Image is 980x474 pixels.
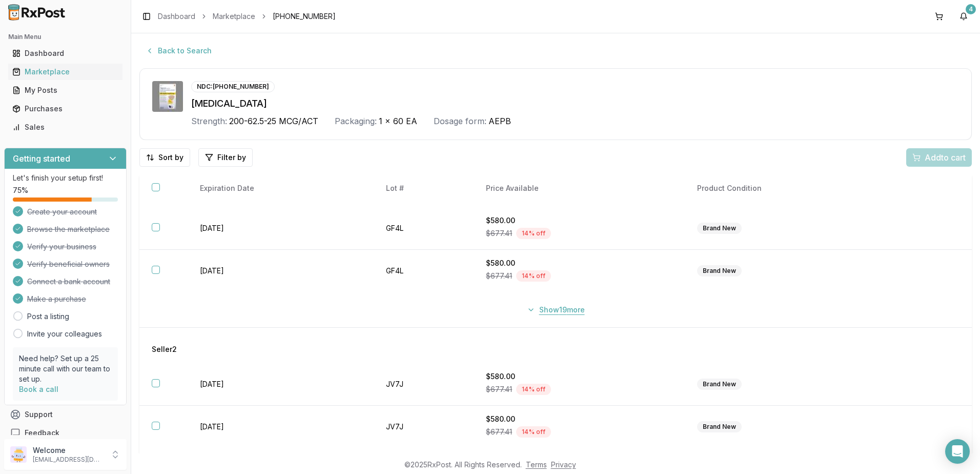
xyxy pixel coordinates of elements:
th: Price Available [474,175,685,202]
a: My Posts [8,81,122,100]
h2: Main Menu [8,33,122,41]
button: My Posts [4,82,127,98]
a: Book a call [19,385,58,393]
a: Post a listing [27,311,69,322]
td: GF4L [374,207,474,250]
img: User avatar [10,446,27,463]
img: Trelegy Ellipta 200-62.5-25 MCG/ACT AEPB [152,81,183,112]
img: RxPost Logo [4,4,70,21]
div: NDC: [PHONE_NUMBER] [191,81,275,92]
div: 14 % off [516,228,551,239]
button: Purchases [4,101,127,117]
button: Back to Search [139,42,218,60]
div: Dosage form: [434,115,486,127]
div: My Posts [12,85,118,95]
div: $580.00 [486,215,672,226]
span: 1 x 60 EA [379,115,417,127]
button: Filter by [198,148,253,167]
th: Expiration Date [188,175,374,202]
th: Product Condition [685,175,895,202]
span: Filter by [217,152,246,163]
button: Feedback [4,424,127,442]
a: Invite your colleagues [27,329,102,339]
p: Need help? Set up a 25 minute call with our team to set up. [19,353,112,384]
span: $677.41 [486,384,512,394]
div: 14 % off [516,426,551,438]
a: Sales [8,118,122,136]
div: Purchases [12,104,118,114]
div: Dashboard [12,48,118,58]
div: Packaging: [335,115,377,127]
a: Marketplace [8,63,122,81]
span: Create your account [27,207,97,217]
button: 4 [955,8,972,25]
button: Dashboard [4,45,127,62]
div: Brand New [697,265,742,276]
td: [DATE] [188,406,374,448]
a: Marketplace [213,11,255,22]
span: Verify beneficial owners [27,259,110,269]
td: JV7J [374,406,474,448]
div: $580.00 [486,371,672,382]
th: Lot # [374,175,474,202]
span: [PHONE_NUMBER] [273,11,336,22]
span: $677.41 [486,427,512,437]
a: Privacy [551,460,576,469]
span: Verify your business [27,242,96,252]
div: Brand New [697,379,742,390]
div: Marketplace [12,67,118,77]
h3: Getting started [13,152,70,165]
button: Marketplace [4,64,127,80]
span: $677.41 [486,228,512,239]
p: [EMAIL_ADDRESS][DOMAIN_NAME] [33,456,104,464]
span: Browse the marketplace [27,224,110,234]
a: Dashboard [8,44,122,63]
a: Terms [526,460,547,469]
div: Brand New [697,421,742,432]
nav: breadcrumb [158,11,336,22]
span: 200-62.5-25 MCG/ACT [229,115,318,127]
span: Connect a bank account [27,276,110,287]
span: 75 % [13,185,28,195]
div: $580.00 [486,258,672,268]
span: AEPB [488,115,511,127]
span: Sort by [158,152,183,163]
button: Support [4,405,127,424]
div: Open Intercom Messenger [945,439,970,464]
div: Brand New [697,223,742,234]
td: [DATE] [188,207,374,250]
div: Strength: [191,115,227,127]
td: JV7J [374,363,474,406]
td: GF4L [374,250,474,292]
span: Make a purchase [27,294,86,304]
span: $677.41 [486,271,512,281]
div: [MEDICAL_DATA] [191,96,959,111]
button: Show19more [521,301,591,319]
a: Purchases [8,100,122,118]
div: 4 [966,4,976,14]
div: 14 % off [516,384,551,395]
div: 14 % off [516,270,551,282]
span: Feedback [25,428,59,438]
p: Let's finish your setup first! [13,173,118,183]
p: Welcome [33,445,104,456]
div: Sales [12,122,118,132]
a: Dashboard [158,11,195,22]
td: [DATE] [188,250,374,292]
button: Sales [4,119,127,135]
td: [DATE] [188,363,374,406]
button: Sort by [139,148,190,167]
div: $580.00 [486,414,672,424]
span: Seller 2 [152,344,177,354]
